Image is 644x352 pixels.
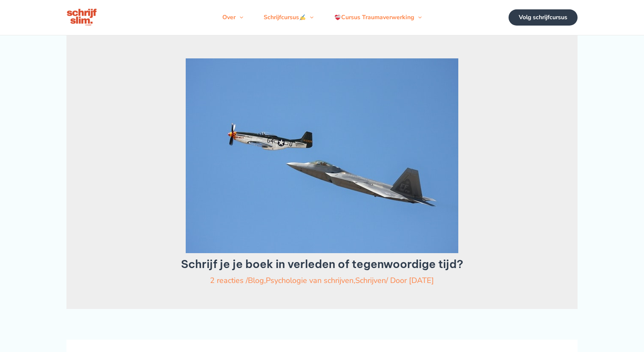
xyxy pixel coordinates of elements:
[212,5,432,30] nav: Navigatie op de site: Menu
[66,8,98,27] img: schrijfcursus schrijfslim academy
[186,58,458,253] img: verleden tijd of tegenwoordige tijd gebruiken om je boek te schrijven? Wat past er, de verschillen
[253,5,324,30] a: SchrijfcursusMenu schakelen
[509,9,578,26] a: Volg schrijfcursus
[248,275,386,286] span: , ,
[355,275,386,286] a: Schrijven
[409,275,434,286] a: [DATE]
[212,5,253,30] a: OverMenu schakelen
[306,5,313,30] span: Menu schakelen
[335,14,341,20] img: ❤️‍🩹
[414,5,422,30] span: Menu schakelen
[98,257,546,271] h1: Schrijf je je boek in verleden of tegenwoordige tijd?
[324,5,432,30] a: Cursus TraumaverwerkingMenu schakelen
[98,275,546,286] div: / / Door
[210,275,244,286] a: 2 reacties
[236,5,243,30] span: Menu schakelen
[266,275,354,286] a: Psychologie van schrijven
[299,14,305,20] img: ✍️
[248,275,264,286] a: Blog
